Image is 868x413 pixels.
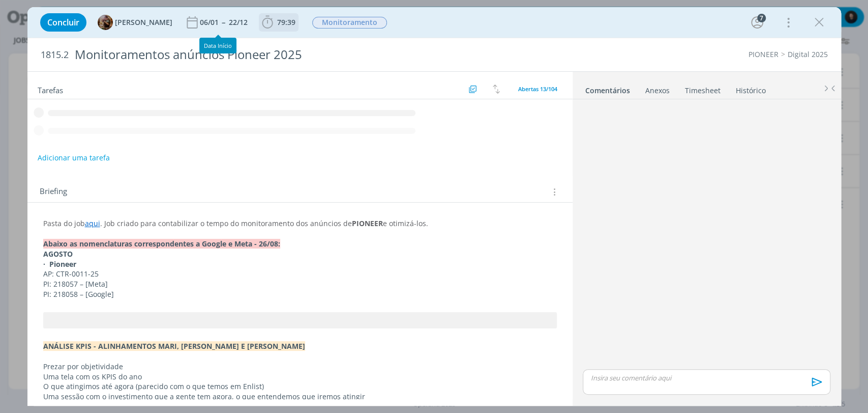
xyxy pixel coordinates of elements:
[43,259,76,269] strong: · Pioneer
[40,13,86,32] button: Concluir
[85,218,100,228] a: aqui
[43,269,557,279] p: AP: CTR-0011-25
[229,19,250,26] div: 22/12
[43,372,557,382] p: Uma tela com os KPIS do ano
[115,19,172,26] span: [PERSON_NAME]
[40,185,67,199] span: Briefing
[352,218,383,228] strong: PIONEER
[199,38,236,53] div: Data Início
[43,392,557,402] p: Uma sessão com o investimento que a gente tem agora, o que entendemos que iremos atingir
[518,85,557,93] span: Abertas 13/104
[98,15,172,30] button: A[PERSON_NAME]
[43,279,557,289] p: PI: 218057 – [Meta]
[100,218,352,228] span: . Job criado para contabilizar o tempo do monitoramento dos anúncios de
[43,362,557,372] p: Prezar por objetividade
[43,341,305,351] strong: ANÁLISE KPIS - ALINHAMENTOS MARI, [PERSON_NAME] E [PERSON_NAME]
[749,14,765,31] button: 7
[43,289,557,299] p: PI: 218058 – [Google]
[277,17,295,27] span: 79:39
[585,81,631,96] a: Comentários
[312,16,387,29] button: Monitoramento
[43,381,557,392] p: O que atingimos até agora (parecido com o que temos em Enlist)
[493,85,500,94] img: arrow-down-up.svg
[684,81,721,96] a: Timesheet
[43,249,73,259] strong: AGOSTO
[71,42,496,67] div: Monitoramentos anúncios Pioneer 2025
[312,17,387,29] span: Monitoramento
[37,149,110,167] button: Adicionar uma tarefa
[757,14,766,22] div: 7
[41,49,69,61] span: 1815.2
[749,49,779,59] a: PIONEER
[222,17,225,27] span: --
[383,218,428,228] span: e otimizá-los.
[788,49,828,59] a: Digital 2025
[43,239,280,249] strong: Abaixo as nomenclaturas correspondentes a Google e Meta - 26/08:
[27,7,841,406] div: dialog
[645,86,670,96] div: Anexos
[47,18,79,26] span: Concluir
[43,218,85,228] span: Pasta do job
[259,14,298,31] button: 79:39
[200,19,221,26] div: 06/01
[98,15,113,30] img: A
[38,83,63,95] span: Tarefas
[735,81,766,96] a: Histórico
